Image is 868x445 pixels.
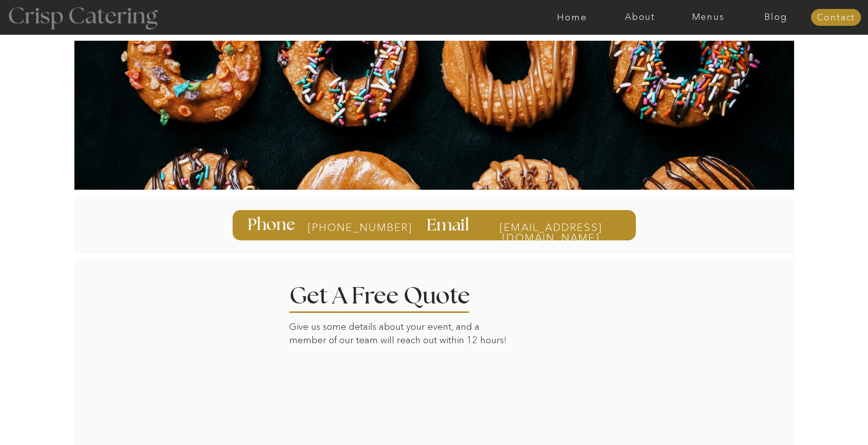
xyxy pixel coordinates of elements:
[289,320,514,350] p: Give us some details about your event, and a member of our team will reach out within 12 hours!
[606,12,674,22] a: About
[289,285,500,303] h2: Get A Free Quote
[742,12,810,22] a: Blog
[248,217,298,233] h3: Phone
[811,13,861,23] a: Contact
[480,222,621,231] a: [EMAIL_ADDRESS][DOMAIN_NAME]
[538,12,606,22] a: Home
[308,222,386,233] a: [PHONE_NUMBER]
[674,12,742,22] a: Menus
[427,217,472,233] h3: Email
